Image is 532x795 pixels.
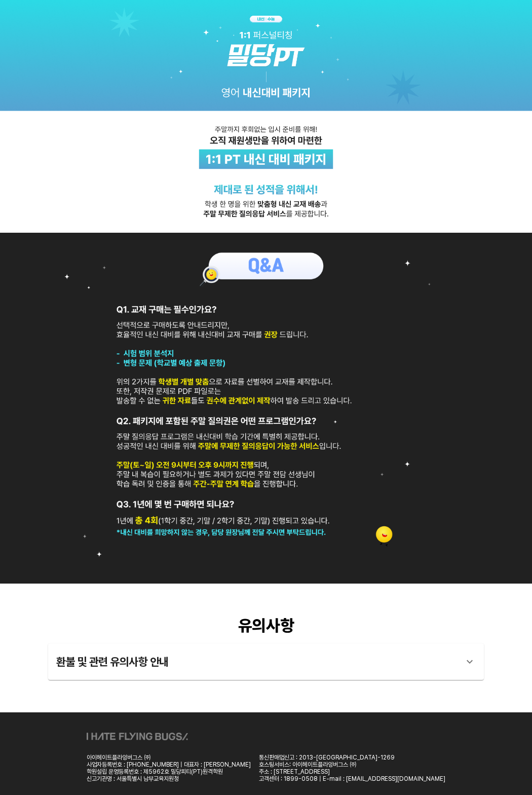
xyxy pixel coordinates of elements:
[48,616,484,635] div: 유의사항
[87,775,251,782] div: 신고기관명 : 서울특별시 남부교육지원청
[259,754,445,761] div: 통신판매업신고 : 2013-[GEOGRAPHIC_DATA]-1269
[87,768,251,775] div: 학원설립 운영등록번호 : 제5962호 밀당피티(PT)원격학원
[87,761,251,768] div: 사업자등록번호 : [PHONE_NUMBER] | 대표자 : [PERSON_NAME]
[259,768,445,775] div: 주소 : [STREET_ADDRESS]
[87,754,251,761] div: 아이헤이트플라잉버그스 ㈜
[56,649,458,674] div: 환불 및 관련 유의사항 안내
[259,761,445,768] div: 호스팅서비스: 아이헤이트플라잉버그스 ㈜
[87,733,188,740] img: ihateflyingbugs
[259,775,445,782] div: 고객센터 : 1899-0508 | E-mail : [EMAIL_ADDRESS][DOMAIN_NAME]
[48,643,484,680] div: 환불 및 관련 유의사항 안내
